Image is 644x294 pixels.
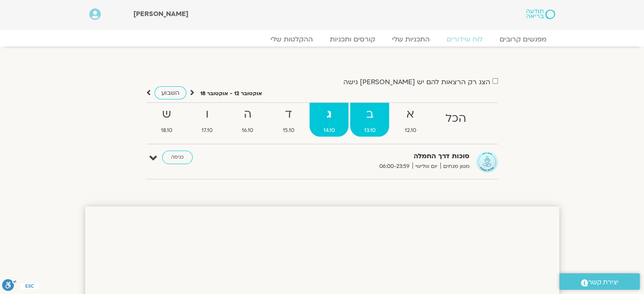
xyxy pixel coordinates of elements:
a: ב13.10 [350,103,389,137]
strong: סוכות דרך החמלה [262,151,470,162]
strong: ש [147,105,186,124]
a: ש18.10 [147,103,186,137]
span: מגוון מנחים [440,162,470,171]
a: לוח שידורים [438,35,491,44]
span: 13.10 [350,126,389,135]
span: [PERSON_NAME] [133,9,188,19]
span: יצירת קשר [588,277,619,288]
strong: ב [350,105,389,124]
a: ד15.10 [269,103,308,137]
strong: א [391,105,430,124]
a: כניסה [162,151,193,164]
a: ה16.10 [228,103,267,137]
a: יצירת קשר [559,273,640,290]
span: 15.10 [269,126,308,135]
span: 14.10 [310,126,348,135]
span: 12.10 [391,126,430,135]
nav: Menu [89,35,555,44]
span: השבוע [161,89,180,97]
strong: ד [269,105,308,124]
span: 18.10 [147,126,186,135]
label: הצג רק הרצאות להם יש [PERSON_NAME] גישה [343,78,490,86]
span: 06:00-23:59 [376,162,412,171]
a: ו17.10 [188,103,227,137]
strong: הכל [431,109,480,128]
a: א12.10 [391,103,430,137]
strong: ג [310,105,348,124]
a: השבוע [155,86,186,99]
a: ג14.10 [310,103,348,137]
strong: ו [188,105,227,124]
a: מפגשים קרובים [491,35,555,44]
a: התכניות שלי [384,35,438,44]
span: 17.10 [188,126,227,135]
span: 16.10 [228,126,267,135]
a: קורסים ותכניות [321,35,384,44]
a: ההקלטות שלי [262,35,321,44]
span: יום שלישי [412,162,440,171]
strong: ה [228,105,267,124]
p: אוקטובר 12 - אוקטובר 18 [200,89,262,98]
a: הכל [431,103,480,137]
